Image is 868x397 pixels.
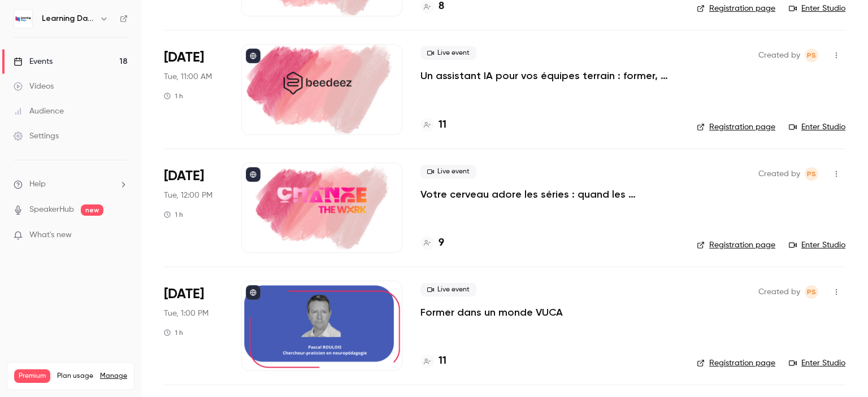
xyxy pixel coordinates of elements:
span: new [81,204,103,216]
iframe: Noticeable Trigger [114,230,128,241]
a: 11 [420,117,446,133]
div: 1 h [164,328,183,337]
h4: 9 [439,235,444,251]
div: Domaine [58,67,87,74]
h4: 11 [439,354,446,369]
div: 1 h [164,91,183,101]
span: Prad Selvarajah [805,167,818,181]
span: [DATE] [164,167,204,185]
span: Help [29,178,46,190]
span: PS [807,285,816,299]
h4: 11 [439,117,446,133]
a: Un assistant IA pour vos équipes terrain : former, accompagner et transformer l’expérience apprenant [420,69,679,82]
a: Former dans un monde VUCA [420,306,563,319]
img: tab_keywords_by_traffic_grey.svg [128,66,137,75]
span: PS [807,49,816,62]
a: Votre cerveau adore les séries : quand les neurosciences rencontrent la formation [420,187,679,201]
span: Created by [758,285,800,299]
span: [DATE] [164,49,204,67]
img: tab_domain_overview_orange.svg [46,66,55,75]
span: Created by [758,167,800,181]
img: Learning Days [14,10,32,28]
a: Enter Studio [789,239,845,251]
div: Domaine: [DOMAIN_NAME] [29,29,128,38]
div: Mots-clés [141,67,173,74]
div: Settings [14,130,59,142]
a: 9 [420,235,444,251]
a: Enter Studio [789,3,845,14]
a: 11 [420,354,446,369]
a: Registration page [697,357,775,369]
span: PS [807,167,816,181]
span: Tue, 12:00 PM [164,190,212,201]
div: Audience [14,106,64,117]
span: Plan usage [57,372,93,381]
img: website_grey.svg [18,29,27,38]
span: Prad Selvarajah [805,285,818,299]
a: Registration page [697,239,775,251]
div: 1 h [164,210,183,219]
a: Enter Studio [789,121,845,133]
div: Oct 7 Tue, 12:00 PM (Europe/Paris) [164,163,223,253]
span: Premium [14,369,50,383]
a: Registration page [697,3,775,14]
a: Enter Studio [789,357,845,369]
h6: Learning Days [42,13,95,24]
span: [DATE] [164,285,204,303]
div: Events [14,56,53,67]
span: Live event [420,46,476,60]
div: v 4.0.25 [32,18,55,27]
span: Tue, 11:00 AM [164,71,212,82]
div: Oct 7 Tue, 11:00 AM (Europe/Paris) [164,44,223,134]
img: logo_orange.svg [18,18,27,27]
li: help-dropdown-opener [14,178,128,190]
span: Tue, 1:00 PM [164,308,209,319]
span: Prad Selvarajah [805,49,818,62]
span: Live event [420,283,476,296]
a: SpeakerHub [29,204,74,216]
div: Videos [14,81,54,92]
div: Oct 7 Tue, 1:00 PM (Europe/Paris) [164,281,223,371]
span: What's new [29,229,72,241]
a: Registration page [697,121,775,133]
a: Manage [100,372,127,381]
span: Live event [420,165,476,178]
span: Created by [758,49,800,62]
